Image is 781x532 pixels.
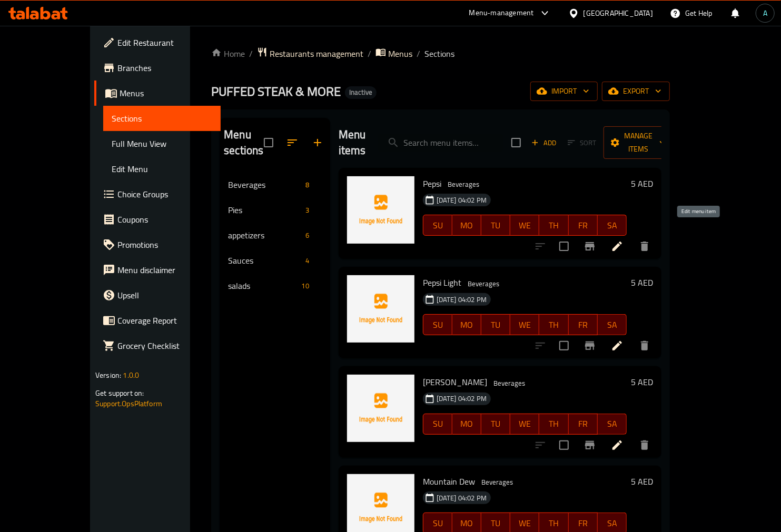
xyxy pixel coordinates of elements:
[423,215,452,236] button: SU
[423,176,441,192] span: Pepsi
[432,394,491,404] span: [DATE] 04:02 PM
[301,230,313,240] span: 6
[543,218,564,233] span: TH
[424,47,454,60] span: Sections
[368,47,371,60] li: /
[463,278,503,290] span: Beverages
[94,81,221,106] a: Menus
[443,178,483,191] div: Beverages
[347,176,414,244] img: Pepsi
[631,275,653,290] h6: 5 AED
[117,264,212,276] span: Menu disclaimer
[228,229,301,242] span: appetizers
[301,205,313,215] span: 3
[477,476,517,489] div: Beverages
[527,135,561,151] span: Add item
[117,339,212,352] span: Grocery Checklist
[112,112,212,125] span: Sections
[120,87,212,99] span: Menus
[604,126,674,159] button: Manage items
[117,188,212,200] span: Choice Groups
[305,130,330,155] button: Add section
[117,289,212,302] span: Upsell
[388,47,412,60] span: Menus
[611,439,624,451] a: Edit menu item
[598,314,627,335] button: SA
[632,333,657,358] button: delete
[486,516,506,531] span: TU
[432,493,491,503] span: [DATE] 04:02 PM
[611,339,624,352] a: Edit menu item
[515,416,535,431] span: WE
[258,132,280,154] span: Select all sections
[457,317,477,333] span: MO
[486,317,506,333] span: TU
[432,195,491,205] span: [DATE] 04:02 PM
[417,47,420,60] li: /
[443,178,483,190] span: Beverages
[220,273,330,298] div: salads10
[211,47,245,60] a: Home
[228,254,301,267] span: Sauces
[632,433,657,458] button: delete
[117,36,212,49] span: Edit Restaurant
[103,131,221,156] a: Full Menu View
[573,416,594,431] span: FR
[539,414,568,435] button: TH
[280,130,305,155] span: Sort sections
[481,215,510,236] button: TU
[375,47,412,61] a: Menus
[539,314,568,335] button: TH
[117,62,212,74] span: Branches
[211,79,341,103] span: PUFFED STEAK & MORE
[602,317,622,333] span: SA
[452,215,481,236] button: MO
[94,308,221,333] a: Coverage Report
[452,314,481,335] button: MO
[602,82,670,101] button: export
[220,168,330,303] nav: Menu sections
[257,47,363,61] a: Restaurants management
[379,134,503,152] input: search
[347,275,414,343] img: Pepsi Light
[577,234,602,259] button: Branch-specific-item
[345,86,377,99] div: Inactive
[486,416,506,431] span: TU
[95,397,162,410] a: Support.OpsPlatform
[298,279,313,292] div: items
[428,516,448,531] span: SU
[224,127,264,158] h2: Menu sections
[270,47,363,60] span: Restaurants management
[543,317,564,333] span: TH
[423,474,475,489] span: Mountain Dew
[112,137,212,150] span: Full Menu View
[763,7,767,19] span: A
[489,377,529,389] span: Beverages
[569,314,598,335] button: FR
[95,368,121,382] span: Version:
[602,516,622,531] span: SA
[95,386,144,400] span: Get support on:
[301,256,313,266] span: 4
[228,279,297,292] span: salads
[543,416,564,431] span: TH
[457,218,477,233] span: MO
[612,129,666,156] span: Manage items
[569,215,598,236] button: FR
[515,218,535,233] span: WE
[249,47,253,60] li: /
[228,204,301,216] span: Pies
[94,182,221,207] a: Choice Groups
[94,333,221,358] a: Grocery Checklist
[301,178,313,191] div: items
[631,474,653,489] h6: 5 AED
[584,7,653,19] div: [GEOGRAPHIC_DATA]
[602,218,622,233] span: SA
[94,283,221,308] a: Upsell
[117,213,212,226] span: Coupons
[457,516,477,531] span: MO
[94,207,221,232] a: Coupons
[569,414,598,435] button: FR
